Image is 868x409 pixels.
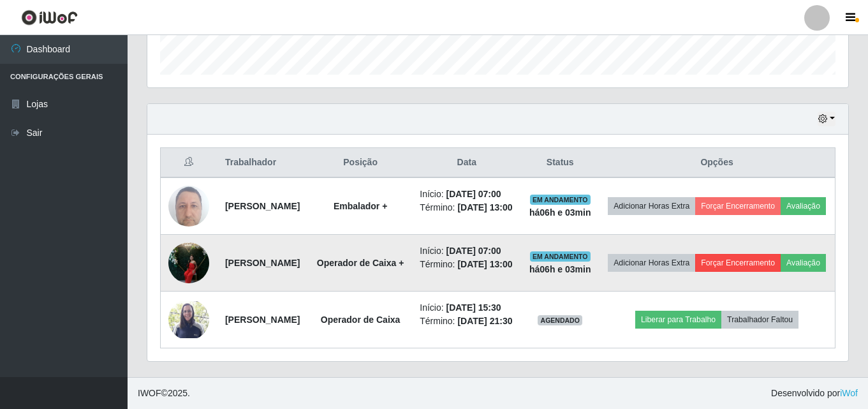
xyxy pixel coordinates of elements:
button: Avaliação [781,197,826,215]
time: [DATE] 21:30 [457,316,512,326]
button: Adicionar Horas Extra [608,197,695,215]
strong: Embalador + [334,201,387,211]
span: EM ANDAMENTO [530,195,591,205]
strong: Operador de Caixa [321,315,401,325]
strong: [PERSON_NAME] [225,258,300,268]
button: Trabalhador Faltou [721,311,798,329]
span: Desenvolvido por [771,387,858,400]
th: Posição [309,148,412,178]
li: Início: [420,244,513,258]
button: Adicionar Horas Extra [608,254,695,272]
span: IWOF [138,388,161,398]
button: Liberar para Trabalho [635,311,721,329]
a: iWof [840,388,858,398]
img: 1751565100941.jpeg [168,301,209,339]
strong: Operador de Caixa + [317,258,404,268]
th: Opções [599,148,835,178]
th: Trabalhador [217,148,309,178]
img: 1736086638686.jpeg [168,179,209,233]
strong: há 06 h e 03 min [529,264,591,274]
th: Data [412,148,521,178]
img: 1751968749933.jpeg [168,235,209,290]
button: Forçar Encerramento [695,197,781,215]
button: Forçar Encerramento [695,254,781,272]
li: Término: [420,315,513,328]
time: [DATE] 07:00 [446,246,501,256]
th: Status [521,148,599,178]
span: EM ANDAMENTO [530,251,591,262]
img: CoreUI Logo [21,10,78,26]
li: Início: [420,301,513,315]
button: Avaliação [781,254,826,272]
time: [DATE] 13:00 [457,259,512,269]
span: AGENDADO [538,315,582,325]
strong: há 06 h e 03 min [529,207,591,218]
time: [DATE] 07:00 [446,189,501,199]
span: © 2025 . [138,387,190,400]
li: Início: [420,188,513,201]
time: [DATE] 15:30 [446,302,501,313]
li: Término: [420,258,513,271]
strong: [PERSON_NAME] [225,315,300,325]
li: Término: [420,201,513,214]
time: [DATE] 13:00 [457,202,512,212]
strong: [PERSON_NAME] [225,201,300,211]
